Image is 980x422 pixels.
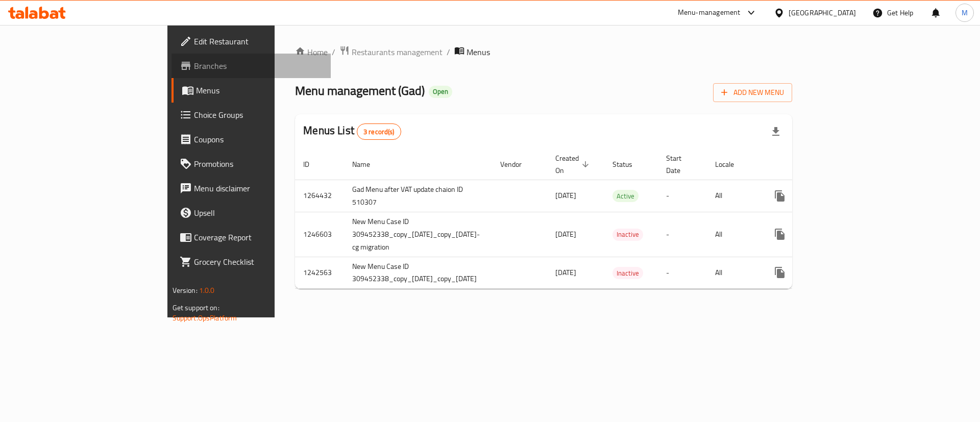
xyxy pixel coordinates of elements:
td: New Menu Case ID 309452338_copy_[DATE]_copy_[DATE]-cg migration [344,212,492,257]
li: / [332,46,335,58]
a: Branches [171,54,331,78]
div: Export file [764,119,788,144]
button: Change Status [792,260,817,285]
a: Grocery Checklist [171,250,331,274]
span: Version: [173,284,198,297]
span: ID [303,158,323,170]
td: All [707,212,759,257]
span: [DATE] [555,189,576,202]
span: Start Date [666,152,695,177]
td: - [658,212,707,257]
div: Inactive [612,267,643,279]
td: - [658,180,707,212]
td: All [707,257,759,289]
div: Menu-management [678,7,741,19]
a: Edit Restaurant [171,29,331,54]
button: Change Status [792,184,817,208]
a: Support.OpsPlatform [173,311,237,325]
h2: Menus List [303,123,401,140]
span: 1.0.0 [199,284,215,297]
div: Total records count [357,123,401,140]
span: Coverage Report [194,231,323,243]
span: Branches [194,60,323,72]
a: Upsell [171,201,331,225]
th: Actions [759,149,874,180]
a: Promotions [171,152,331,176]
button: more [768,222,792,246]
span: M [962,7,968,18]
span: Menu disclaimer [194,182,323,194]
a: Choice Groups [171,103,331,127]
span: 3 record(s) [357,127,401,137]
a: Restaurants management [339,45,443,59]
span: Inactive [612,229,643,240]
table: enhanced table [295,149,874,289]
span: Grocery Checklist [194,256,323,268]
li: / [447,46,450,58]
a: Menu disclaimer [171,176,331,201]
nav: breadcrumb [295,45,792,59]
td: All [707,180,759,212]
span: Promotions [194,158,323,170]
span: [DATE] [555,228,576,241]
span: Coupons [194,133,323,145]
span: Edit Restaurant [194,35,323,47]
div: Inactive [612,229,643,241]
span: Created On [555,152,592,177]
span: Menu management ( Gad ) [295,79,425,102]
span: [DATE] [555,266,576,279]
span: Upsell [194,207,323,219]
span: Locale [715,158,747,170]
span: Choice Groups [194,109,323,121]
span: Restaurants management [352,46,443,58]
span: Active [612,190,639,202]
span: Open [429,87,452,96]
span: Name [352,158,383,170]
button: more [768,260,792,285]
td: Gad Menu after VAT update chaion ID 510307 [344,180,492,212]
button: Add New Menu [713,83,792,102]
span: Inactive [612,267,643,279]
a: Coupons [171,127,331,152]
span: Menus [467,46,490,58]
span: Menus [196,84,323,96]
div: [GEOGRAPHIC_DATA] [789,7,856,18]
span: Status [612,158,646,170]
div: Open [429,86,452,98]
td: New Menu Case ID 309452338_copy_[DATE]_copy_[DATE] [344,257,492,289]
a: Menus [171,78,331,103]
button: Change Status [792,222,817,246]
span: Add New Menu [721,86,784,99]
button: more [768,184,792,208]
span: Vendor [500,158,535,170]
span: Get support on: [173,301,219,314]
a: Coverage Report [171,225,331,250]
td: - [658,257,707,289]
